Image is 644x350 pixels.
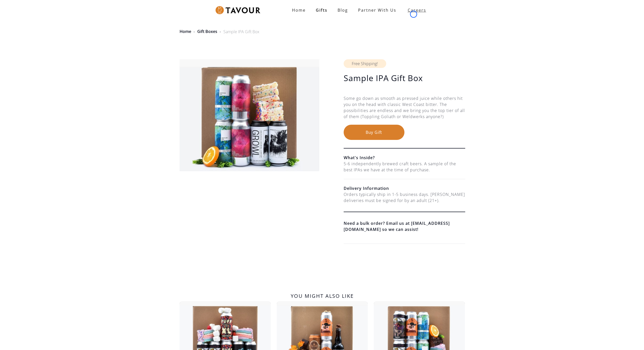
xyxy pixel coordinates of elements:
[292,7,306,13] strong: Home
[333,5,353,15] a: Blog
[344,59,386,68] div: Free Shipping!
[197,29,217,34] a: Gift Boxes
[344,161,465,173] div: 5-6 independently brewed craft beers. A sample of the best IPAs we have at the time of purchase.
[311,5,333,15] a: Gifts
[180,291,465,301] h2: You might also like
[401,3,430,17] a: Careers
[287,5,311,15] a: Home
[408,5,426,15] strong: Careers
[344,185,465,191] h6: Delivery Information
[344,95,465,125] div: Some go down as smooth as pressed juice while others hit you on the head with classic West Coast ...
[344,125,404,140] button: Buy Gift
[344,73,465,83] h1: Sample IPA Gift Box
[344,191,465,204] div: Orders typically ship in 1-5 business days. [PERSON_NAME] deliveries must be signed for by an adu...
[223,29,259,35] div: Sample IPA Gift Box
[353,5,401,15] a: partner with us
[344,220,465,232] a: Need a bulk order? Email us at [EMAIL_ADDRESS][DOMAIN_NAME] so we can assist!
[344,155,465,161] h6: What's Inside?
[180,29,191,34] a: Home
